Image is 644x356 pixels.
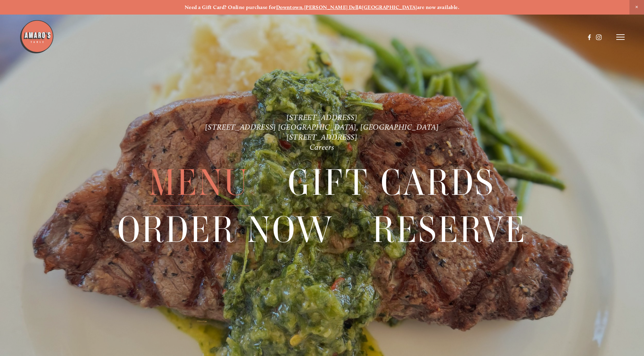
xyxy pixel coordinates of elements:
[288,159,495,206] span: Gift Cards
[359,4,362,10] strong: &
[286,112,358,122] a: [STREET_ADDRESS]
[205,122,439,132] a: [STREET_ADDRESS] [GEOGRAPHIC_DATA], [GEOGRAPHIC_DATA]
[372,207,527,253] span: Reserve
[288,159,495,206] a: Gift Cards
[19,19,54,54] img: Amaro's Table
[304,4,359,10] a: [PERSON_NAME] Dell
[372,207,527,253] a: Reserve
[302,4,304,10] strong: ,
[149,159,249,206] span: Menu
[117,207,334,253] a: Order Now
[362,4,417,10] a: [GEOGRAPHIC_DATA]
[417,4,459,10] strong: are now available.
[185,4,276,10] strong: Need a Gift Card? Online purchase for
[276,4,303,10] a: Downtown
[149,159,249,206] a: Menu
[310,142,335,152] a: Careers
[286,132,358,142] a: [STREET_ADDRESS]
[117,207,334,253] span: Order Now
